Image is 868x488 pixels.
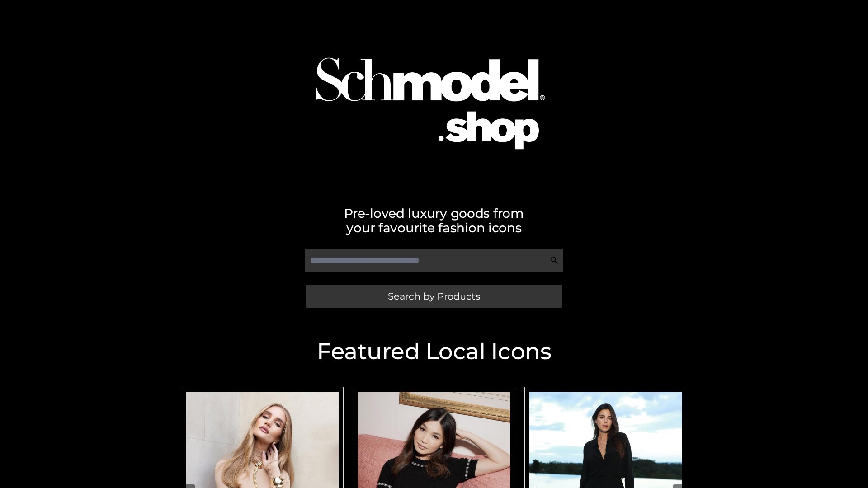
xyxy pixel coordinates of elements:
span: Search by Products [388,291,480,301]
img: Search Icon [550,256,559,265]
h2: Featured Local Icons​ [176,340,692,363]
a: Search by Products [306,285,562,308]
h2: Pre-loved luxury goods from your favourite fashion icons [176,206,692,235]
